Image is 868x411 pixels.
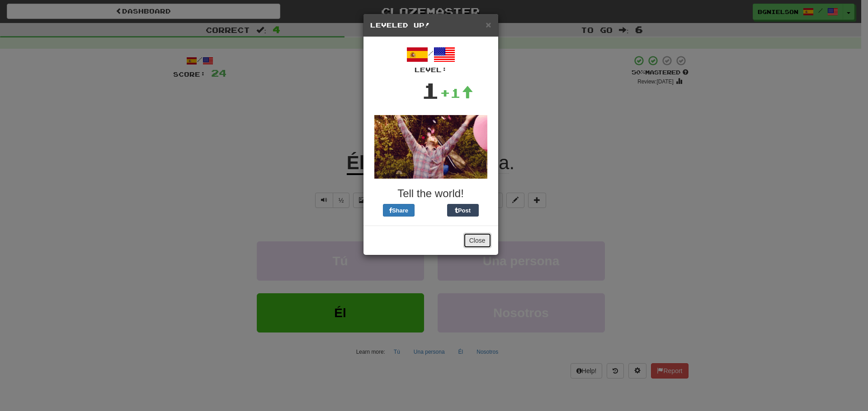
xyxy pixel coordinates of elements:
button: Close [486,20,491,29]
h5: Leveled Up! [370,21,491,30]
div: 1 [421,74,440,106]
iframe: X Post Button [415,204,447,217]
button: Share [383,204,415,217]
button: Post [447,204,479,217]
h3: Tell the world! [370,188,491,199]
div: +1 [440,84,473,102]
span: × [486,19,491,30]
button: Close [463,233,491,248]
div: Level: [370,65,491,74]
div: / [370,44,491,74]
img: andy-72a9b47756ecc61a9f6c0ef31017d13e025550094338bf53ee1bb5849c5fd8eb.gif [374,115,487,179]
